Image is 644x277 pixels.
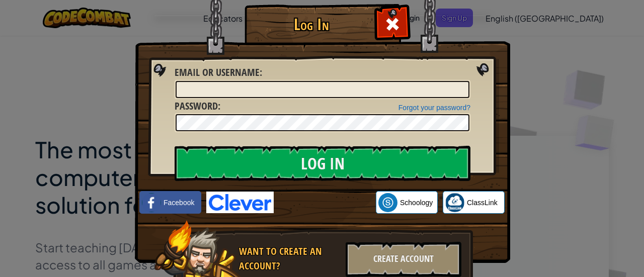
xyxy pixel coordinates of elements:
[400,198,433,208] span: Schoology
[398,104,470,112] a: Forgot your password?
[346,242,461,277] div: Create Account
[164,198,194,208] span: Facebook
[206,192,274,213] img: clever-logo-blue.png
[175,99,218,113] span: Password
[378,193,397,212] img: schoology.png
[175,146,470,181] input: Log In
[467,198,498,208] span: ClassLink
[175,65,260,79] span: Email or Username
[175,65,262,80] label: :
[274,192,376,214] iframe: Sign in with Google Button
[247,16,375,33] h1: Log In
[142,193,161,212] img: facebook_small.png
[445,193,464,212] img: classlink-logo-small.png
[175,99,220,114] label: :
[239,244,340,273] div: Want to create an account?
